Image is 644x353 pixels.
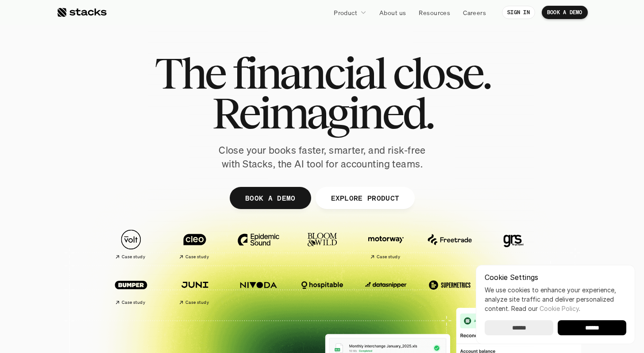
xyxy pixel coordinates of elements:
[485,274,626,281] p: Cookie Settings
[507,9,530,16] p: SIGN IN
[374,4,411,20] a: About us
[104,270,158,309] a: Case study
[485,285,626,313] p: We use cookies to enhance your experience, analyze site traffic and deliver personalized content.
[377,254,400,260] h2: Case study
[458,4,491,20] a: Careers
[212,144,433,171] p: Close your books faster, smarter, and risk-free with Stacks, the AI tool for accounting teams.
[154,53,225,93] span: The
[167,225,222,264] a: Case study
[212,93,432,133] span: Reimagined.
[185,254,209,260] h2: Case study
[122,300,145,305] h2: Case study
[540,305,579,312] a: Cookie Policy
[419,8,450,17] p: Resources
[331,191,399,204] p: EXPLORE PRODUCT
[229,187,311,209] a: BOOK A DEMO
[393,53,490,93] span: close.
[232,53,385,93] span: financial
[502,6,535,19] a: SIGN IN
[122,254,145,260] h2: Case study
[104,225,158,264] a: Case study
[359,225,413,264] a: Case study
[104,205,143,211] a: Privacy Policy
[413,4,455,20] a: Resources
[334,8,357,17] p: Product
[511,305,580,312] span: Read our .
[315,187,415,209] a: EXPLORE PRODUCT
[245,191,295,204] p: BOOK A DEMO
[185,300,209,305] h2: Case study
[547,9,582,16] p: BOOK A DEMO
[167,270,222,309] a: Case study
[463,8,486,17] p: Careers
[379,8,406,17] p: About us
[542,6,588,19] a: BOOK A DEMO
